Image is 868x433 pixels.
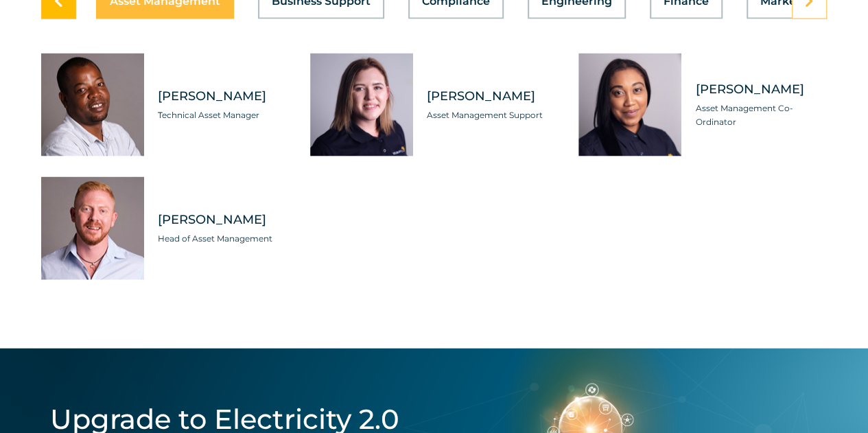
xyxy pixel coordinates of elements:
[695,102,827,129] span: Asset Management Co-Ordinator
[158,211,290,229] span: [PERSON_NAME]
[158,88,290,105] span: [PERSON_NAME]
[427,88,559,105] span: [PERSON_NAME]
[695,81,827,98] span: [PERSON_NAME]
[427,108,559,122] span: Asset Management Support
[158,232,290,246] span: Head of Asset Management
[158,108,290,122] span: Technical Asset Manager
